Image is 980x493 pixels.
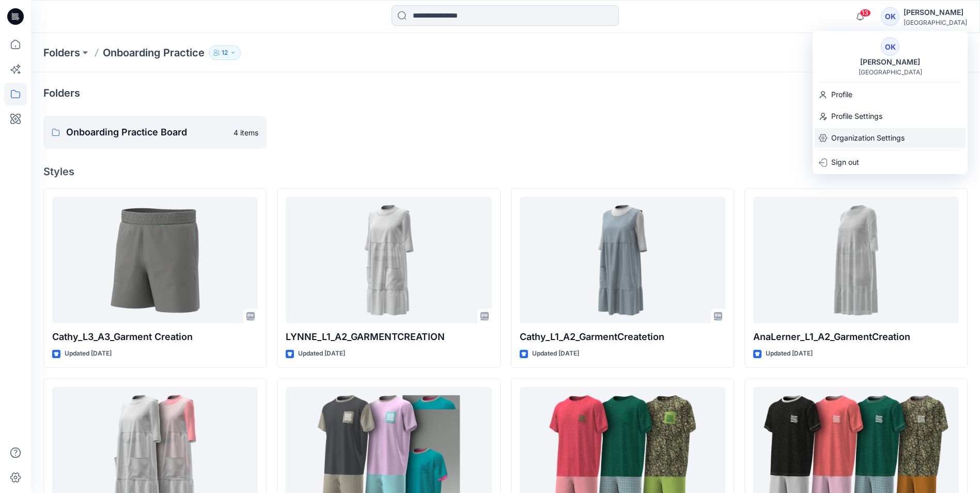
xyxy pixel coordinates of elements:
p: Sign out [831,152,859,172]
div: [GEOGRAPHIC_DATA] [859,68,922,76]
p: 4 items [234,127,258,138]
p: Profile Settings [831,106,882,126]
p: Cathy_L1_A2_GarmentCreatetion [520,330,725,344]
p: 12 [222,47,228,58]
button: 12 [209,45,241,60]
h4: Folders [43,87,80,99]
div: [GEOGRAPHIC_DATA] [904,19,967,26]
a: Onboarding Practice Board4 items [43,116,267,149]
div: [PERSON_NAME] [854,56,926,68]
p: Onboarding Practice Board [66,125,227,140]
div: [PERSON_NAME] [904,6,967,19]
p: Organization Settings [831,128,905,148]
a: Profile [813,85,968,104]
a: Organization Settings [813,128,968,148]
p: AnaLerner_L1_A2_GarmentCreation [753,330,959,344]
a: LYNNE_L1_A2_GARMENTCREATION [286,197,491,323]
div: OK [881,37,899,56]
p: Updated [DATE] [532,348,579,359]
a: AnaLerner_L1_A2_GarmentCreation [753,197,959,323]
a: Folders [43,45,80,60]
p: Updated [DATE] [298,348,345,359]
p: Profile [831,85,852,104]
p: Updated [DATE] [766,348,813,359]
h4: Styles [43,165,968,178]
div: OK [881,7,899,26]
p: LYNNE_L1_A2_GARMENTCREATION [286,330,491,344]
a: Cathy_L1_A2_GarmentCreatetion [520,197,725,323]
p: Onboarding Practice [103,45,205,60]
a: Profile Settings [813,106,968,126]
a: Cathy_L3_A3_Garment Creation [52,197,258,323]
span: 13 [860,9,871,17]
p: Cathy_L3_A3_Garment Creation [52,330,258,344]
p: Updated [DATE] [65,348,112,359]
